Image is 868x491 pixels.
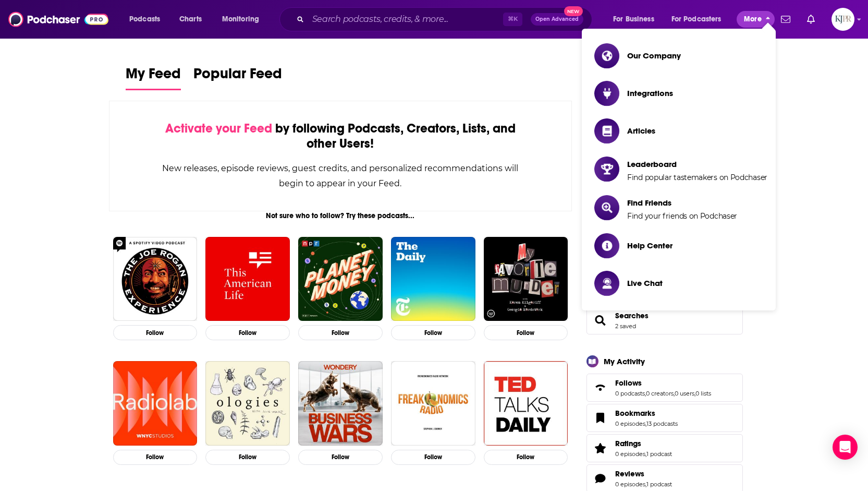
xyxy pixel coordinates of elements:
[615,409,678,418] a: Bookmarks
[832,8,854,31] button: Show profile menu
[777,10,794,28] a: Show notifications dropdown
[391,325,475,340] button: Follow
[308,11,503,28] input: Search podcasts, credits, & more...
[675,390,694,397] a: 0 users
[615,420,645,427] a: 0 episodes
[695,390,711,397] a: 0 lists
[627,198,737,208] span: Find Friends
[627,241,673,250] span: Help Center
[8,9,108,29] img: Podchaser - Follow, Share and Rate Podcasts
[484,450,568,465] button: Follow
[627,173,767,182] span: Find popular tastemakers on Podchaser
[129,12,160,27] span: Podcasts
[590,380,611,395] a: Follows
[615,390,645,397] a: 0 podcasts
[832,8,854,31] span: Logged in as KJPRpodcast
[671,12,722,27] span: For Podcasters
[615,469,672,478] a: Reviews
[113,325,198,340] button: Follow
[627,278,663,288] span: Live Chat
[162,161,520,191] div: New releases, episode reviews, guest credits, and personalized recommendations will begin to appe...
[205,325,290,340] button: Follow
[193,65,282,90] a: Popular Feed
[484,361,568,446] img: TED Talks Daily
[627,88,673,98] span: Integrations
[646,481,672,488] a: 1 podcast
[586,404,743,432] span: Bookmarks
[615,481,645,488] a: 0 episodes
[298,237,383,321] img: Planet Money
[674,390,675,397] span: ,
[737,11,775,28] button: close menu
[833,435,858,460] div: Open Intercom Messenger
[126,65,181,90] a: My Feed
[391,237,475,321] img: The Daily
[113,361,198,446] img: Radiolab
[615,378,642,388] span: Follows
[205,361,290,446] img: Ologies with Alie Ward
[615,469,644,478] span: Reviews
[744,12,762,27] span: More
[535,17,579,22] span: Open Advanced
[645,450,646,458] span: ,
[122,11,174,28] button: open menu
[113,450,198,465] button: Follow
[298,361,383,446] img: Business Wars
[615,450,645,458] a: 0 episodes
[162,121,520,151] div: by following Podcasts, Creators, Lists, and other Users!
[586,306,743,334] span: Searches
[193,65,282,89] span: Popular Feed
[590,471,611,486] a: Reviews
[803,10,819,28] a: Show notifications dropdown
[665,11,737,28] button: open menu
[590,441,611,456] a: Ratings
[645,420,646,427] span: ,
[613,12,654,27] span: For Business
[645,481,646,488] span: ,
[646,450,672,458] a: 1 podcast
[646,390,674,397] a: 0 creators
[484,325,568,340] button: Follow
[645,390,646,397] span: ,
[173,11,208,28] a: Charts
[298,450,383,465] button: Follow
[615,378,711,388] a: Follows
[531,13,583,26] button: Open AdvancedNew
[590,313,611,328] a: Searches
[590,411,611,425] a: Bookmarks
[113,237,198,321] img: The Joe Rogan Experience
[615,439,672,448] a: Ratings
[391,361,475,446] img: Freakonomics Radio
[289,7,602,31] div: Search podcasts, credits, & more...
[832,8,854,31] img: User Profile
[627,51,681,61] span: Our Company
[484,237,568,321] img: My Favorite Murder with Karen Kilgariff and Georgia Hardstark
[586,374,743,402] span: Follows
[615,322,636,330] a: 2 saved
[503,13,522,26] span: ⌘ K
[615,439,641,448] span: Ratings
[627,159,767,169] span: Leaderboard
[627,126,655,136] span: Articles
[564,6,583,16] span: New
[179,12,202,27] span: Charts
[694,390,695,397] span: ,
[215,11,273,28] button: open menu
[205,450,290,465] button: Follow
[615,409,655,418] span: Bookmarks
[646,420,678,427] a: 13 podcasts
[606,11,667,28] button: open menu
[205,237,290,321] img: This American Life
[586,434,743,462] span: Ratings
